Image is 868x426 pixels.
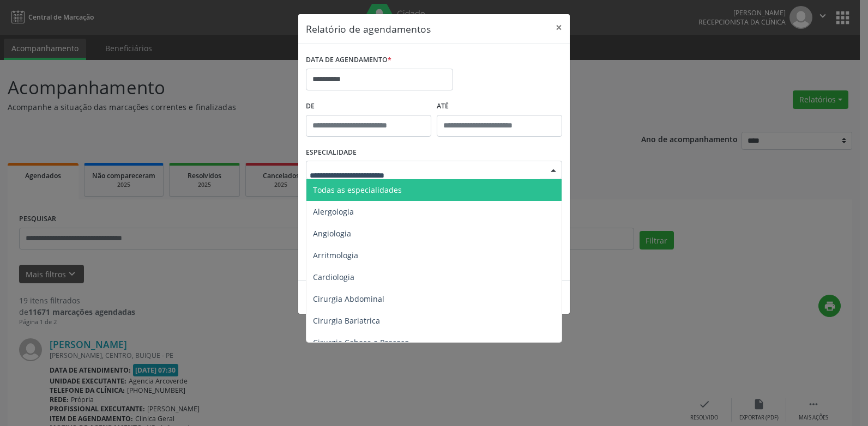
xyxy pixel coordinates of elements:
[313,228,351,239] span: Angiologia
[313,206,354,217] span: Alergologia
[313,272,354,282] span: Cardiologia
[313,250,358,260] span: Arritmologia
[306,52,391,69] label: DATA DE AGENDAMENTO
[313,315,380,326] span: Cirurgia Bariatrica
[313,337,409,348] span: Cirurgia Cabeça e Pescoço
[313,185,402,195] span: Todas as especialidades
[548,14,570,41] button: Close
[313,294,384,304] span: Cirurgia Abdominal
[306,144,357,161] label: ESPECIALIDADE
[437,98,562,115] label: ATÉ
[306,98,431,115] label: De
[306,22,431,36] h5: Relatório de agendamentos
